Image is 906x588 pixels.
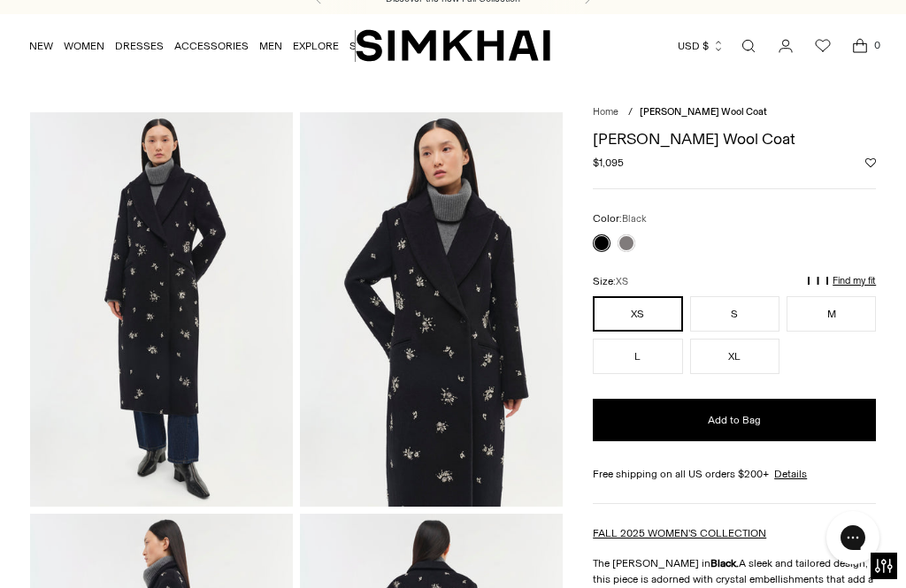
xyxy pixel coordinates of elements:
a: DRESSES [115,27,164,65]
label: Color: [593,210,647,227]
div: / [628,105,633,120]
span: Black [622,213,647,225]
label: Size: [593,273,628,290]
span: XS [616,276,628,287]
a: Open cart modal [842,28,878,64]
button: Add to Wishlist [865,157,876,168]
button: USD $ [678,27,725,65]
a: NEW [29,27,53,65]
button: XL [690,339,779,374]
span: [PERSON_NAME] Wool Coat [640,106,767,118]
a: SALE [349,27,376,65]
span: Add to Bag [708,413,761,428]
a: ACCESSORIES [174,27,249,65]
a: MEN [259,27,282,65]
a: WOMEN [64,27,104,65]
a: Details [774,466,807,482]
img: Gianni Embellished Wool Coat [300,112,563,507]
a: Go to the account page [768,28,803,64]
button: M [787,296,876,332]
iframe: Gorgias live chat messenger [818,505,888,570]
button: XS [593,296,682,332]
img: Gianni Embellished Wool Coat [30,112,293,507]
a: Open search modal [731,28,766,64]
strong: Black. [710,557,739,569]
button: L [593,339,682,374]
a: Home [593,106,618,118]
a: Wishlist [805,28,841,64]
a: FALL 2025 WOMEN'S COLLECTION [593,527,766,539]
a: EXPLORE [293,27,339,65]
button: S [690,296,779,332]
span: $1,095 [593,155,624,171]
span: 0 [869,37,885,53]
div: Free shipping on all US orders $200+ [593,466,876,482]
nav: breadcrumbs [593,105,876,120]
a: SIMKHAI [356,28,550,63]
button: Add to Bag [593,399,876,441]
h1: [PERSON_NAME] Wool Coat [593,131,876,147]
